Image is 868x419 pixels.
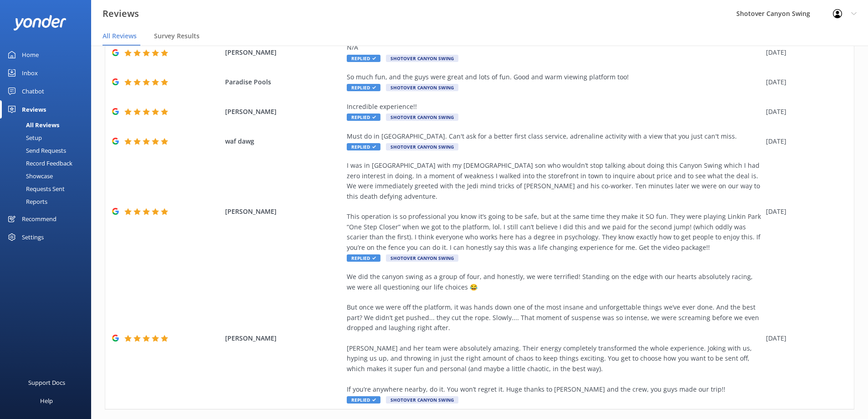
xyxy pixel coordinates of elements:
div: [DATE] [766,136,842,146]
div: [DATE] [766,207,842,217]
span: Replied [347,84,380,91]
a: Setup [5,131,91,144]
span: Shotover Canyon Swing [386,396,458,403]
div: We did the canyon swing as a group of four, and honestly, we were terrified! Standing on the edge... [347,272,761,394]
div: All Reviews [5,119,59,131]
div: N/A [347,42,761,52]
span: [PERSON_NAME] [225,207,343,217]
span: Shotover Canyon Swing [386,55,458,62]
div: Record Feedback [5,157,72,170]
div: [DATE] [766,47,842,57]
div: Send Requests [5,144,66,157]
div: Support Docs [28,373,65,392]
span: Replied [347,114,380,121]
div: Home [22,46,39,64]
div: Setup [5,131,42,144]
div: [DATE] [766,77,842,87]
div: Settings [22,228,44,246]
a: Send Requests [5,144,91,157]
div: Must do in [GEOGRAPHIC_DATA]. Can't ask for a better first class service, adrenaline activity wit... [347,131,761,141]
div: So much fun, and the guys were great and lots of fun. Good and warm viewing platform too! [347,72,761,82]
a: Record Feedback [5,157,91,170]
span: Replied [347,55,380,62]
span: Shotover Canyon Swing [386,254,458,262]
span: Replied [347,143,380,150]
a: Reports [5,195,91,208]
span: [PERSON_NAME] [225,47,343,57]
span: Replied [347,396,380,403]
a: Showcase [5,170,91,182]
div: Reports [5,195,47,208]
div: Help [40,392,53,410]
span: [PERSON_NAME] [225,333,343,343]
span: Paradise Pools [225,77,343,87]
span: Replied [347,254,380,262]
div: Reviews [22,100,46,119]
span: Survey Results [154,31,200,41]
span: All Reviews [103,31,137,41]
span: Shotover Canyon Swing [386,84,458,91]
span: [PERSON_NAME] [225,107,343,117]
div: Chatbot [22,82,44,100]
span: Shotover Canyon Swing [386,143,458,150]
img: yonder-white-logo.png [14,15,66,30]
div: Requests Sent [5,182,65,195]
a: Requests Sent [5,182,91,195]
div: Incredible experience!! [347,102,761,112]
div: [DATE] [766,333,842,343]
a: All Reviews [5,119,91,131]
div: Showcase [5,170,53,182]
h3: Reviews [103,6,139,21]
span: waf dawg [225,136,343,146]
div: Recommend [22,210,56,228]
div: I was in [GEOGRAPHIC_DATA] with my [DEMOGRAPHIC_DATA] son who wouldn’t stop talking about doing t... [347,160,761,253]
div: Inbox [22,64,38,82]
span: Shotover Canyon Swing [386,114,458,121]
div: [DATE] [766,107,842,117]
